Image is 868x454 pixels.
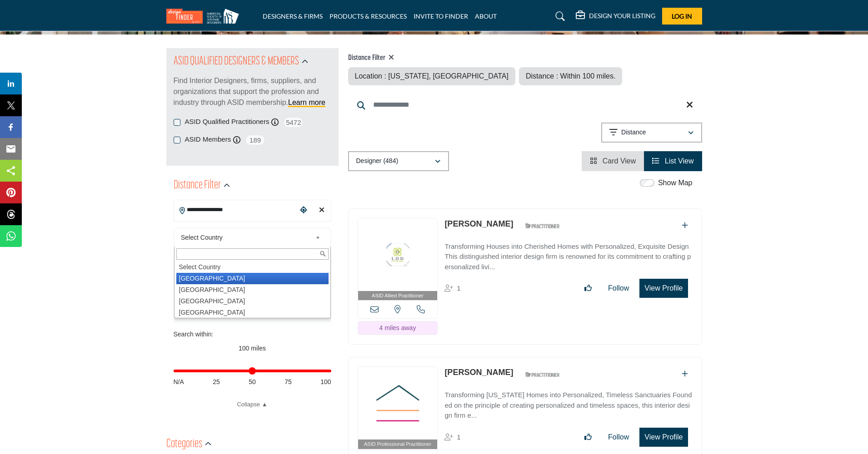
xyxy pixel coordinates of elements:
p: Distance [621,128,646,137]
h5: DESIGN YOUR LISTING [589,12,655,20]
button: Like listing [579,428,598,446]
button: Follow [602,428,635,446]
li: [GEOGRAPHIC_DATA] [176,296,329,307]
span: 1 [457,284,460,292]
span: Location : [US_STATE], [GEOGRAPHIC_DATA] [355,72,509,80]
img: Ramona Eldridge [358,367,438,439]
a: Search [547,9,571,24]
span: 4 miles away [379,324,416,331]
a: Add To List [682,222,688,229]
label: ASID Members [185,134,231,145]
a: Transforming [US_STATE] Homes into Personalized, Timeless Sanctuaries Founded on the principle of... [444,385,692,421]
button: View Profile [639,428,688,447]
span: Log In [672,12,692,20]
a: ASID Professional Practitioner [358,367,438,449]
a: Collapse ▲ [174,400,331,409]
p: Transforming Houses into Cherished Homes with Personalized, Exquisite Design This distinguished i... [444,242,692,272]
p: Lisa Davenport [444,218,513,230]
span: 5472 [283,117,304,128]
li: Card View [582,151,644,171]
a: ABOUT [475,12,497,20]
div: Followers [444,432,460,443]
a: Transforming Houses into Cherished Homes with Personalized, Exquisite Design This distinguished i... [444,236,692,272]
p: Designer (484) [356,157,399,166]
img: ASID Qualified Practitioners Badge Icon [522,220,563,232]
input: Search Keyword [348,94,702,116]
li: [GEOGRAPHIC_DATA] [176,284,329,296]
img: ASID Qualified Practitioners Badge Icon [522,369,563,380]
span: ASID Allied Practitioner [372,292,424,300]
input: ASID Qualified Practitioners checkbox [174,119,180,126]
span: Card View [603,157,636,165]
a: Learn more [288,99,325,106]
button: Like listing [579,279,598,297]
span: List View [665,157,694,165]
a: ASID Allied Practitioner [358,218,438,301]
span: 50 [249,377,256,387]
img: Lisa Davenport [358,218,438,291]
span: 100 miles [239,345,266,352]
li: Select Country [176,262,329,273]
p: Find Interior Designers, firms, suppliers, and organizations that support the profession and indu... [174,75,331,108]
div: Followers [444,283,460,294]
h2: Distance Filter [174,178,221,194]
a: PRODUCTS & RESOURCES [329,12,407,20]
span: Select Country [181,232,312,243]
button: Distance [601,123,702,143]
h4: Distance Filter [348,54,623,63]
span: Distance : Within 100 miles. [526,72,615,80]
span: N/A [174,377,184,387]
span: 189 [245,134,265,146]
input: Search Text [176,248,329,260]
label: Show Map [658,178,693,188]
div: Search within: [174,330,331,339]
div: DESIGN YOUR LISTING [576,11,655,22]
input: Search Location [174,201,297,219]
h2: ASID QUALIFIED DESIGNERS & MEMBERS [174,54,299,70]
a: View List [652,157,693,165]
div: Clear search location [315,201,329,220]
img: Site Logo [166,9,244,24]
span: 1 [457,433,460,441]
li: [GEOGRAPHIC_DATA] [176,307,329,318]
li: List View [644,151,702,171]
span: ASID Professional Practitioner [364,440,431,448]
button: Designer (484) [348,151,449,171]
span: 25 [213,377,220,387]
a: Add To List [682,370,688,378]
a: INVITE TO FINDER [414,12,468,20]
span: 75 [284,377,292,387]
a: [PERSON_NAME] [444,368,513,377]
button: Follow [602,279,635,297]
button: View Profile [639,279,688,298]
p: Ramona Eldridge [444,366,513,379]
a: DESIGNERS & FIRMS [263,12,323,20]
p: Transforming [US_STATE] Homes into Personalized, Timeless Sanctuaries Founded on the principle of... [444,390,692,421]
button: Log In [662,8,702,25]
a: [PERSON_NAME] [444,219,513,228]
li: [GEOGRAPHIC_DATA] [176,273,329,284]
input: ASID Members checkbox [174,137,180,143]
span: 100 [320,377,331,387]
h2: Categories [166,436,202,453]
div: Choose your current location [297,201,310,220]
a: View Card [590,157,636,165]
label: ASID Qualified Practitioners [185,117,269,127]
